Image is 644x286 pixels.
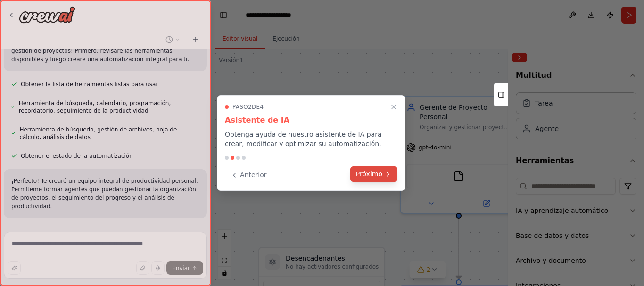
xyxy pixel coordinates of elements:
font: Anterior [240,171,267,179]
font: Paso [232,104,248,110]
font: Asistente de IA [225,115,289,124]
button: Próximo [350,166,397,182]
font: de [252,104,260,110]
font: 4 [260,104,264,110]
button: Ocultar la barra lateral izquierda [217,8,230,22]
font: Obtenga ayuda de nuestro asistente de IA para crear, modificar y optimizar su automatización. [225,131,382,147]
font: Próximo [356,170,382,178]
button: Cerrar el tutorial [388,101,399,113]
button: Anterior [225,167,272,183]
font: 2 [248,104,252,110]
